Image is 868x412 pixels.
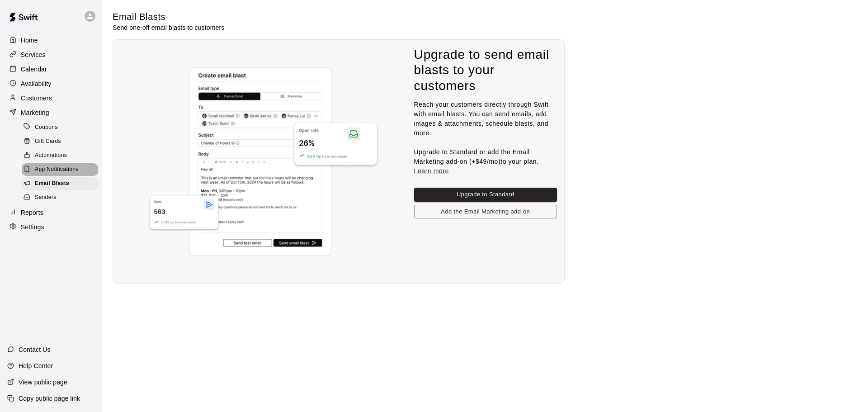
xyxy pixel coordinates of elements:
[21,208,43,217] p: Reports
[7,206,94,219] a: Reports
[22,120,102,134] a: Coupons
[35,137,61,146] span: Gift Cards
[19,345,51,354] p: Contact Us
[22,191,102,205] a: Senders
[21,36,38,45] p: Home
[414,101,549,175] span: Reach your customers directly through Swift with email blasts. You can send emails, add images & ...
[35,193,57,202] span: Senders
[113,11,224,23] h5: Email Blasts
[414,47,557,94] h4: Upgrade to send email blasts to your customers
[22,177,98,190] div: Email Blasts
[19,361,53,370] p: Help Center
[7,106,94,119] a: Marketing
[21,50,46,59] p: Services
[7,48,94,62] a: Services
[414,188,557,202] button: Upgrade to Standard
[7,91,94,105] a: Customers
[7,77,94,90] a: Availability
[21,79,52,88] p: Availability
[22,149,102,163] a: Automations
[22,191,98,204] div: Senders
[113,23,224,32] p: Send one-off email blasts to customers
[22,163,98,176] div: App Notifications
[22,134,102,148] a: Gift Cards
[7,33,94,47] a: Home
[21,65,47,74] p: Calendar
[414,205,557,219] button: Add the Email Marketing add-on
[21,94,52,103] p: Customers
[414,167,449,175] a: Learn more
[21,223,44,232] p: Settings
[35,165,79,174] span: App Notifications
[22,121,98,134] div: Coupons
[120,47,407,276] img: Nothing to see here
[35,151,67,160] span: Automations
[35,179,69,188] span: Email Blasts
[19,394,80,403] p: Copy public page link
[22,177,102,191] a: Email Blasts
[35,123,58,132] span: Coupons
[7,220,94,234] a: Settings
[22,135,98,148] div: Gift Cards
[22,163,102,177] a: App Notifications
[19,378,67,387] p: View public page
[21,108,49,117] p: Marketing
[22,149,98,162] div: Automations
[7,62,94,76] a: Calendar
